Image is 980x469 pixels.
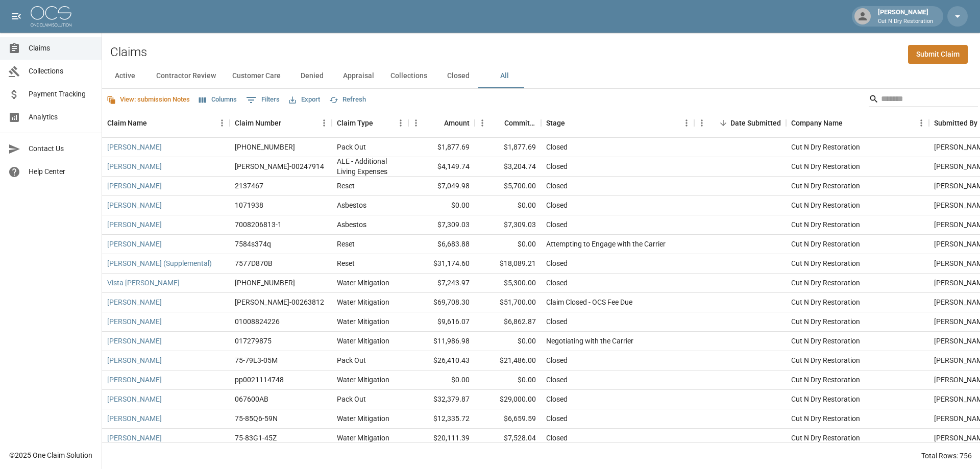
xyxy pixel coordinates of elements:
button: open drawer [6,6,27,27]
button: Sort [430,116,444,130]
button: Sort [716,116,730,130]
a: [PERSON_NAME] [107,181,162,191]
span: Contact Us [29,143,93,154]
div: Stage [546,109,565,137]
a: [PERSON_NAME] [107,200,162,210]
div: Reset [337,181,355,191]
div: Submitted By [934,109,977,137]
button: Contractor Review [148,64,224,88]
div: 75-85Q6-59N [235,413,278,424]
div: $1,877.69 [408,138,475,157]
div: $26,410.43 [408,351,475,371]
div: 75-83G1-45Z [235,433,277,443]
div: 01-008-315288 [235,142,295,152]
div: $5,700.00 [475,177,541,196]
div: Water Mitigation [337,433,389,443]
div: 01-009-057621 [235,278,295,288]
div: $18,089.21 [475,254,541,274]
button: Denied [289,64,335,88]
div: Date Submitted [694,109,786,137]
button: Sort [281,116,296,130]
a: [PERSON_NAME] (Supplemental) [107,258,212,268]
div: Total Rows: 756 [921,451,972,461]
div: $31,174.60 [408,254,475,274]
button: Menu [475,115,490,131]
div: Amount [408,109,475,137]
div: CAHO-00247914 [235,161,324,171]
div: 75-79L3-05M [235,355,278,365]
button: Menu [694,115,709,131]
div: Cut N Dry Restoration [791,413,860,424]
a: [PERSON_NAME] [107,394,162,404]
div: Cut N Dry Restoration [791,297,860,307]
div: Cut N Dry Restoration [791,142,860,152]
div: Cut N Dry Restoration [791,161,860,171]
button: Closed [435,64,481,88]
button: Export [286,92,323,108]
div: CAHO-00263812 [235,297,324,307]
div: Cut N Dry Restoration [791,200,860,210]
div: Reset [337,239,355,249]
div: $0.00 [475,196,541,215]
div: Date Submitted [730,109,781,137]
button: Menu [316,115,332,131]
div: $0.00 [475,332,541,351]
div: Water Mitigation [337,375,389,385]
div: Closed [546,142,568,152]
div: $7,528.04 [475,429,541,448]
div: Closed [546,219,568,230]
div: Water Mitigation [337,278,389,288]
div: $1,877.69 [475,138,541,157]
div: Closed [546,181,568,191]
div: Cut N Dry Restoration [791,433,860,443]
button: Sort [843,116,857,130]
button: All [481,64,527,88]
div: Closed [546,413,568,424]
div: $51,700.00 [475,293,541,312]
div: $7,309.03 [408,215,475,235]
button: Appraisal [335,64,382,88]
p: Cut N Dry Restoration [878,17,933,26]
div: Committed Amount [475,109,541,137]
div: Water Mitigation [337,297,389,307]
div: 7584s374q [235,239,271,249]
div: Closed [546,375,568,385]
div: Closed [546,161,568,171]
div: Closed [546,316,568,327]
div: Cut N Dry Restoration [791,219,860,230]
div: Closed [546,394,568,404]
div: Cut N Dry Restoration [791,394,860,404]
div: Claim Name [107,109,147,137]
button: Menu [393,115,408,131]
div: 017279875 [235,336,272,346]
button: Sort [147,116,161,130]
a: [PERSON_NAME] [107,355,162,365]
a: [PERSON_NAME] [107,336,162,346]
div: Claim Type [337,109,373,137]
a: [PERSON_NAME] [107,375,162,385]
div: Claim Name [102,109,230,137]
div: $9,616.07 [408,312,475,332]
div: $0.00 [475,371,541,390]
div: 7577D870B [235,258,273,268]
div: $7,243.97 [408,274,475,293]
div: 1071938 [235,200,263,210]
div: $0.00 [408,196,475,215]
button: Customer Care [224,64,289,88]
button: Select columns [197,92,239,108]
button: Menu [408,115,424,131]
div: 2137467 [235,181,263,191]
div: Company Name [786,109,929,137]
div: Stage [541,109,694,137]
span: Analytics [29,112,93,122]
div: Pack Out [337,355,366,365]
div: $6,862.87 [475,312,541,332]
div: $3,204.74 [475,157,541,177]
span: Help Center [29,166,93,177]
div: Water Mitigation [337,316,389,327]
div: Committed Amount [504,109,536,137]
div: Attempting to Engage with the Carrier [546,239,666,249]
button: Show filters [243,92,282,108]
div: Asbestos [337,200,366,210]
div: Reset [337,258,355,268]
